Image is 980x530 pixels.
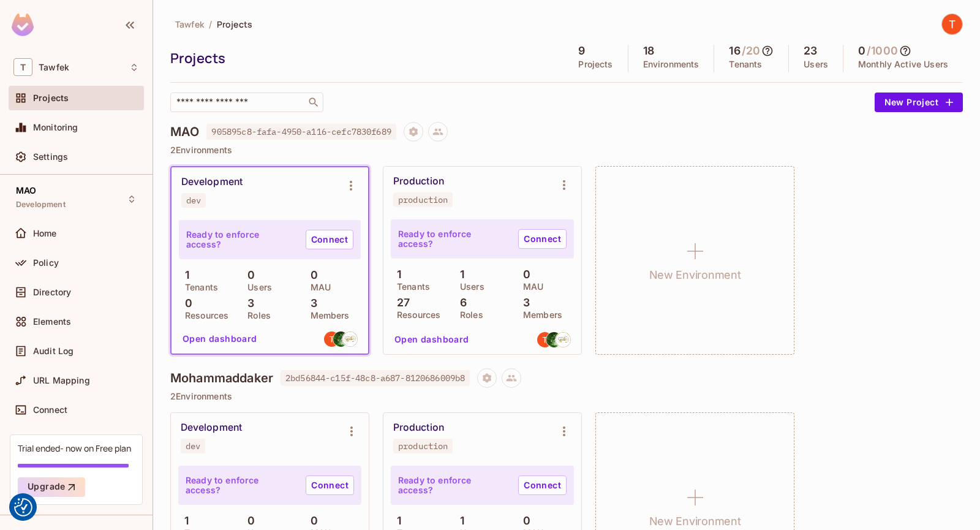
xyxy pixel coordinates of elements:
[306,230,353,249] a: Connect
[304,515,318,527] p: 0
[398,441,448,451] div: production
[33,376,90,385] span: URL Mapping
[206,124,396,140] span: 905895c8-fafa-4950-a116-cefc7830f689
[517,297,530,309] p: 3
[306,475,354,495] a: Connect
[391,282,430,292] p: Tenants
[178,329,262,349] button: Open dashboard
[170,49,557,67] div: Projects
[391,515,401,527] p: 1
[454,515,464,527] p: 1
[552,173,576,197] button: Environment settings
[333,331,349,347] img: yasserjamalaldeen@gmail.com
[170,124,199,139] h4: MAO
[942,14,962,34] img: Tawfek Daghistani
[454,282,484,292] p: Users
[517,310,562,320] p: Members
[517,282,543,292] p: MAU
[398,475,508,495] p: Ready to enforce access?
[33,346,73,356] span: Audit Log
[804,45,817,57] h5: 23
[209,18,212,30] li: /
[12,13,34,36] img: SReyMgAAAABJRU5ErkJggg==
[179,282,218,292] p: Tenants
[404,128,423,140] span: Project settings
[390,330,474,349] button: Open dashboard
[556,332,571,347] img: tareqmozayek@gmail.com
[393,422,444,434] div: Production
[14,498,32,517] button: Consent Preferences
[875,93,963,112] button: New Project
[858,59,948,69] p: Monthly Active Users
[649,266,741,284] h1: New Environment
[858,45,865,57] h5: 0
[33,287,71,297] span: Directory
[13,58,32,76] span: T
[339,419,364,444] button: Environment settings
[518,229,567,249] a: Connect
[170,145,963,155] p: 2 Environments
[578,59,612,69] p: Projects
[391,268,401,281] p: 1
[304,282,331,292] p: MAU
[217,18,252,30] span: Projects
[304,269,318,281] p: 0
[393,175,444,187] div: Production
[643,45,654,57] h5: 18
[39,62,69,72] span: Workspace: Tawfek
[170,371,273,385] h4: Mohammaddaker
[643,59,699,69] p: Environments
[804,59,828,69] p: Users
[186,441,200,451] div: dev
[181,422,242,434] div: Development
[454,310,483,320] p: Roles
[304,297,317,309] p: 3
[186,195,201,205] div: dev
[179,311,228,320] p: Resources
[546,332,562,347] img: yasserjamalaldeen@gmail.com
[342,331,358,347] img: tareqmozayek@gmail.com
[391,310,440,320] p: Resources
[175,18,204,30] span: Tawfek
[339,173,363,198] button: Environment settings
[241,282,272,292] p: Users
[186,230,296,249] p: Ready to enforce access?
[186,475,296,495] p: Ready to enforce access?
[16,200,66,210] span: Development
[241,515,255,527] p: 0
[33,405,67,415] span: Connect
[179,269,189,281] p: 1
[454,297,467,309] p: 6
[241,311,271,320] p: Roles
[304,311,350,320] p: Members
[14,498,32,517] img: Revisit consent button
[241,297,254,309] p: 3
[241,269,255,281] p: 0
[18,442,131,454] div: Trial ended- now on Free plan
[33,229,57,238] span: Home
[18,477,85,497] button: Upgrade
[729,45,740,57] h5: 16
[181,176,243,188] div: Development
[517,515,530,527] p: 0
[178,515,189,527] p: 1
[33,152,68,162] span: Settings
[324,331,339,347] img: tawfekov@gmail.com
[281,370,470,386] span: 2bd56844-c15f-48c8-a687-8120686009b8
[33,123,78,132] span: Monitoring
[33,258,59,268] span: Policy
[552,419,576,444] button: Environment settings
[454,268,464,281] p: 1
[517,268,530,281] p: 0
[578,45,585,57] h5: 9
[33,317,71,327] span: Elements
[742,45,760,57] h5: / 20
[729,59,762,69] p: Tenants
[398,229,508,249] p: Ready to enforce access?
[170,392,963,401] p: 2 Environments
[398,195,448,205] div: production
[867,45,898,57] h5: / 1000
[477,374,497,386] span: Project settings
[33,93,69,103] span: Projects
[537,332,552,347] img: tawfekov@gmail.com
